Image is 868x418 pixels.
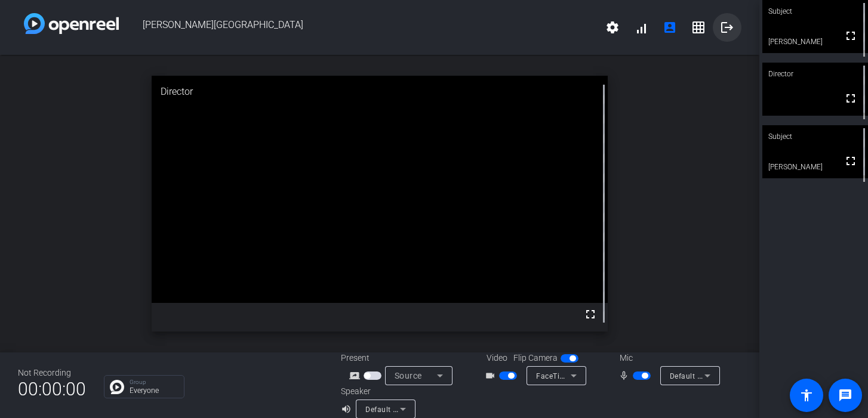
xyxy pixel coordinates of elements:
[844,154,858,168] mat-icon: fullscreen
[762,63,868,85] div: Director
[799,388,814,402] mat-icon: accessibility
[130,379,178,385] p: Group
[513,352,558,364] span: Flip Camera
[663,20,677,35] mat-icon: account_box
[627,13,655,42] button: signal_cellular_alt
[691,20,706,35] mat-icon: grid_on
[485,369,499,383] mat-icon: videocam_outline
[605,20,620,35] mat-icon: settings
[130,387,178,394] p: Everyone
[720,20,734,35] mat-icon: logout
[341,402,355,416] mat-icon: volume_up
[395,371,422,380] span: Source
[341,352,460,364] div: Present
[18,367,86,379] div: Not Recording
[608,352,727,364] div: Mic
[24,13,119,34] img: white-gradient.svg
[762,125,868,148] div: Subject
[365,404,507,414] span: Default - MacBook Air Speakers (Built-in)
[152,76,607,108] div: Director
[618,369,633,383] mat-icon: mic_none
[844,91,858,106] mat-icon: fullscreen
[110,380,124,394] img: Chat Icon
[18,374,86,404] span: 00:00:00
[583,307,598,321] mat-icon: fullscreen
[844,29,858,43] mat-icon: fullscreen
[341,385,413,398] div: Speaker
[536,371,658,380] span: FaceTime HD Camera (C4E1:9BFB)
[487,352,507,364] span: Video
[119,13,598,42] span: [PERSON_NAME][GEOGRAPHIC_DATA]
[670,371,821,380] span: Default - MacBook Air Microphone (Built-in)
[838,388,852,402] mat-icon: message
[349,369,364,383] mat-icon: screen_share_outline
